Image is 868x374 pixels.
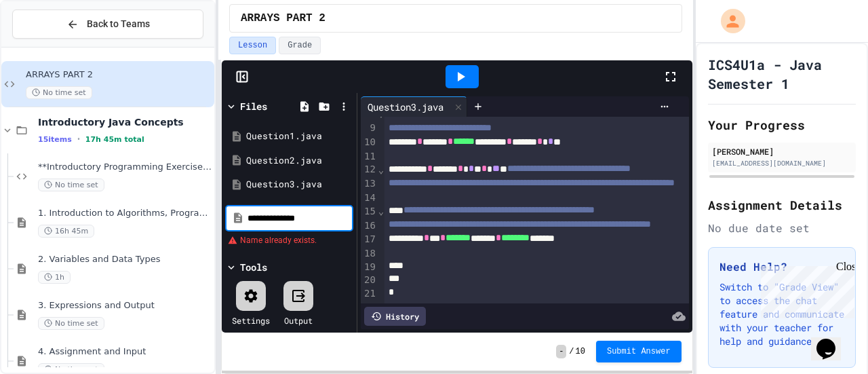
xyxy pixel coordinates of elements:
[38,208,212,219] span: 1. Introduction to Algorithms, Programming, and Compilers
[708,220,856,236] div: No due date set
[38,300,212,312] span: 3. Expressions and Output
[378,164,384,175] span: Fold line
[26,86,92,99] span: No time set
[38,254,212,265] span: 2. Variables and Data Types
[361,205,378,219] div: 15
[38,162,212,173] span: **Introductory Programming Exercises **
[708,55,856,93] h1: ICS4U1a - Java Semester 1
[38,346,212,358] span: 4. Assignment and Input
[241,10,325,26] span: ARRAYS PART 2
[576,346,585,357] span: 10
[364,307,426,326] div: History
[38,317,104,330] span: No time set
[246,130,352,143] div: Question1.java
[279,37,321,54] button: Grade
[5,5,94,86] div: Chat with us now!Close
[361,247,378,261] div: 18
[232,314,270,326] div: Settings
[38,179,104,191] span: No time set
[361,100,450,114] div: Question3.java
[361,191,378,205] div: 14
[811,320,854,360] iframe: chat widget
[378,206,384,217] span: Fold line
[719,280,844,348] p: Switch to "Grade View" to access the chat feature and communicate with your teacher for help and ...
[712,158,852,168] div: [EMAIL_ADDRESS][DOMAIN_NAME]
[708,115,856,134] h2: Your Progress
[596,341,682,362] button: Submit Answer
[361,261,378,274] div: 19
[712,145,852,157] div: [PERSON_NAME]
[361,177,378,191] div: 13
[77,134,80,145] span: •
[38,135,72,144] span: 15 items
[85,135,144,144] span: 17h 45m total
[361,96,467,117] div: Question3.java
[229,37,276,54] button: Lesson
[361,136,378,150] div: 10
[556,345,566,358] span: -
[361,121,378,136] div: 9
[26,69,212,81] span: ARRAYS PART 2
[12,10,203,39] button: Back to Teams
[228,234,353,246] div: Name already exists.
[246,178,352,191] div: Question3.java
[361,274,378,287] div: 20
[607,346,671,357] span: Submit Answer
[719,259,844,275] h3: Need Help?
[38,116,212,128] span: Introductory Java Concepts
[569,346,574,357] span: /
[755,261,854,318] iframe: chat widget
[361,287,378,301] div: 21
[361,150,378,164] div: 11
[361,163,378,177] div: 12
[240,260,267,274] div: Tools
[361,233,378,247] div: 17
[707,5,749,37] div: My Account
[87,17,150,31] span: Back to Teams
[240,99,267,113] div: Files
[38,271,71,284] span: 1h
[246,154,352,168] div: Question2.java
[284,314,313,326] div: Output
[361,219,378,233] div: 16
[38,225,94,238] span: 16h 45m
[708,195,856,214] h2: Assignment Details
